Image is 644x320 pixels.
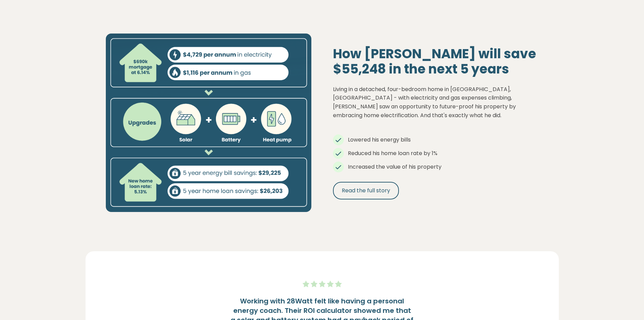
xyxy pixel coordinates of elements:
[333,182,399,199] a: Read the full story
[106,34,311,212] img: Solar panel installation on a residential roof
[610,287,644,320] iframe: Chat Widget
[333,85,539,120] p: Living in a detached, four-bedroom home in [GEOGRAPHIC_DATA], [GEOGRAPHIC_DATA] - with electricit...
[342,187,390,195] span: Read the full story
[348,136,411,144] span: Lowered his energy bills
[333,46,539,77] h2: How [PERSON_NAME] will save $55,248 in the next 5 years
[348,149,437,157] span: Reduced his home loan rate by 1%
[348,163,442,171] span: Increased the value of his property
